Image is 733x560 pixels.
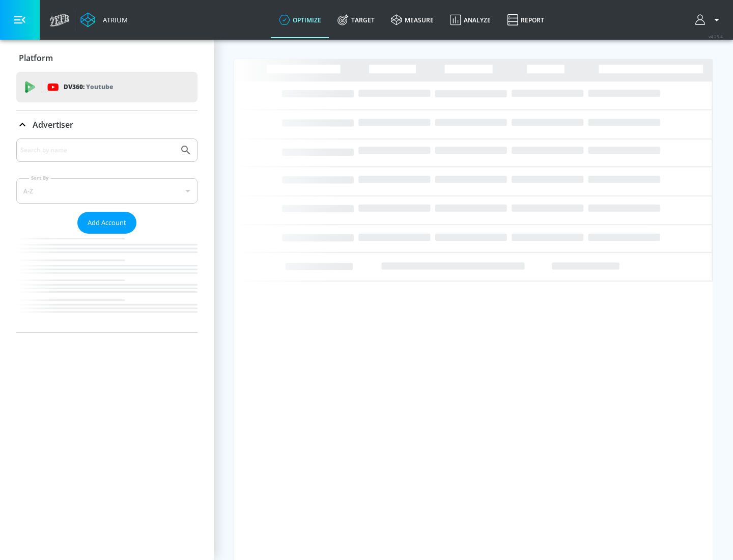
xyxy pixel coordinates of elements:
p: Platform [19,52,53,64]
div: A-Z [16,178,198,204]
label: Sort By [29,175,51,181]
div: Advertiser [16,138,198,332]
a: measure [383,2,442,38]
span: v 4.25.4 [709,34,723,39]
div: Platform [16,44,198,72]
div: DV360: Youtube [16,72,198,102]
a: Analyze [442,2,499,38]
p: DV360: [64,81,113,93]
p: Youtube [86,81,113,92]
a: optimize [271,2,329,38]
div: Atrium [99,15,128,24]
nav: list of Advertiser [16,234,198,332]
a: Report [499,2,552,38]
p: Advertiser [33,119,73,130]
span: Add Account [88,217,126,229]
a: Target [329,2,383,38]
input: Search by name [20,144,175,157]
div: Advertiser [16,110,198,139]
button: Add Account [77,212,136,234]
a: Atrium [80,12,128,27]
